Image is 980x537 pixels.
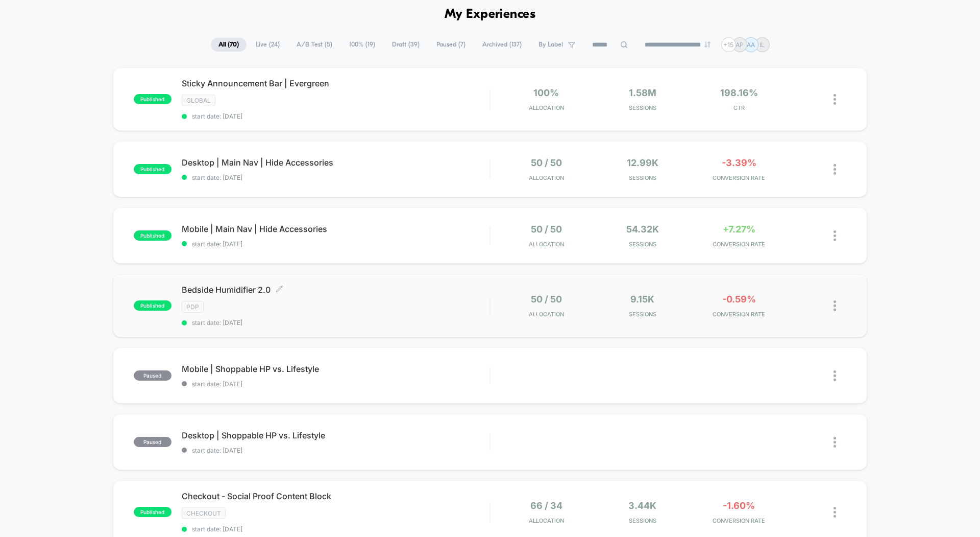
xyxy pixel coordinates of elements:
span: CONVERSION RATE [693,241,785,248]
span: Sessions [597,241,689,248]
span: 54.32k [626,224,659,235]
span: start date: [DATE] [182,240,489,248]
p: IL [759,41,765,49]
span: published [134,300,171,311]
span: CONVERSION RATE [693,311,785,318]
span: Draft ( 39 ) [384,38,427,52]
span: Archived ( 137 ) [475,38,529,52]
span: Allocation [529,104,564,111]
span: start date: [DATE] [182,174,489,181]
span: Sessions [597,174,689,181]
span: -3.39% [722,157,756,168]
span: All ( 70 ) [211,38,247,52]
span: published [134,507,171,517]
span: Checkout - Social Proof Content Block [182,491,489,501]
span: Paused ( 7 ) [429,38,473,52]
span: start date: [DATE] [182,112,489,120]
span: start date: [DATE] [182,319,489,326]
span: 12.99k [627,157,658,168]
span: By Label [538,41,563,49]
span: GLOBAL [182,95,215,106]
img: close [834,164,836,175]
img: close [834,507,836,518]
span: start date: [DATE] [182,447,489,454]
span: CHECKOUT [182,507,226,519]
span: -0.59% [722,294,756,305]
span: Allocation [529,311,564,318]
span: +7.27% [723,224,755,235]
span: PDP [182,301,204,313]
span: start date: [DATE] [182,380,489,388]
span: paused [134,370,171,381]
span: Mobile | Shoppable HP vs. Lifestyle [182,364,489,374]
div: + 15 [721,37,736,52]
span: 1.58M [629,87,656,98]
span: 198.16% [720,87,758,98]
p: AA [747,41,755,49]
span: published [134,94,171,104]
span: Live ( 24 ) [248,38,287,52]
span: Mobile | Main Nav | Hide Accessories [182,224,489,234]
span: 100% [533,87,559,98]
span: published [134,230,171,241]
span: Allocation [529,517,564,524]
span: Sessions [597,311,689,318]
span: Sticky Announcement Bar | Evergreen [182,78,489,88]
h1: My Experiences [445,7,536,22]
span: start date: [DATE] [182,525,489,533]
img: close [834,94,836,105]
span: 66 / 34 [530,500,562,511]
span: CONVERSION RATE [693,174,785,181]
span: -1.60% [723,500,755,511]
span: 50 / 50 [531,157,562,168]
span: 50 / 50 [531,224,562,235]
span: CONVERSION RATE [693,517,785,524]
span: 3.44k [628,500,656,511]
span: 100% ( 19 ) [341,38,383,52]
span: Desktop | Main Nav | Hide Accessories [182,157,489,168]
img: close [834,230,836,241]
img: close [834,370,836,381]
span: published [134,164,171,174]
span: Sessions [597,517,689,524]
img: close [834,300,836,311]
span: A/B Test ( 5 ) [289,38,340,52]
span: CTR [693,104,785,111]
span: Allocation [529,241,564,248]
span: 50 / 50 [531,294,562,305]
span: Desktop | Shoppable HP vs. Lifestyle [182,430,489,440]
span: paused [134,437,171,447]
p: AP [736,41,744,49]
img: end [704,41,710,48]
span: Allocation [529,174,564,181]
img: close [834,437,836,448]
span: Bedside Humidifier 2.0 [182,285,489,295]
span: Sessions [597,104,689,111]
span: 9.15k [630,294,654,305]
